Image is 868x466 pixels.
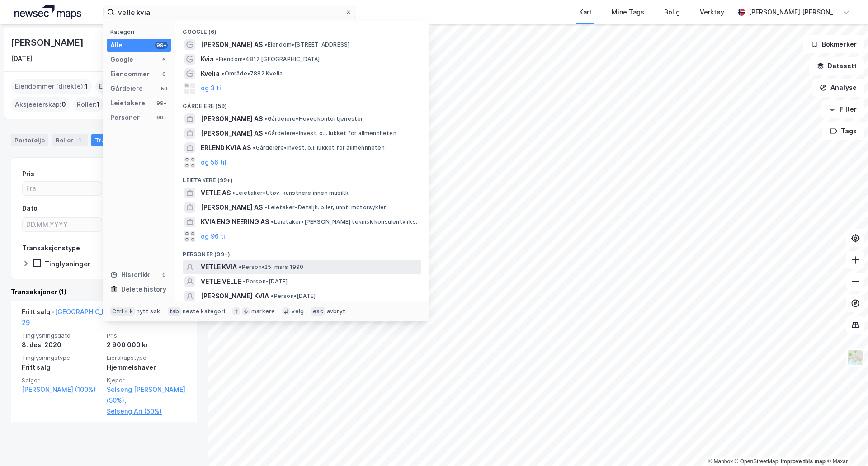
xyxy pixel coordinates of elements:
div: Personer [110,112,140,123]
button: og 96 til [201,231,227,242]
input: Fra [23,182,102,195]
span: • [222,70,224,77]
div: Aksjeeierskap : [11,97,70,112]
div: Ctrl + k [110,307,135,316]
div: esc [311,307,325,316]
span: Leietaker • [PERSON_NAME] teknisk konsulentvirks. [271,218,417,226]
div: Kontrollprogram for chat [823,423,868,466]
span: Leietaker • Utøv. kunstnere innen musikk [232,189,349,197]
img: logo.a4113a55bc3d86da70a041830d287a7e.svg [14,5,81,19]
iframe: Chat Widget [823,423,868,466]
span: Selger [22,377,101,384]
span: Kvia [201,54,214,65]
div: Hjemmelshaver [107,362,186,373]
a: [PERSON_NAME] (100%) [22,384,101,395]
div: Eiendommer (direkte) : [11,79,92,94]
span: Område • 7882 Kvelia [222,70,283,77]
span: Gårdeiere • Invest. o.l. lukket for allmennheten [264,130,396,137]
div: 59 [160,85,168,92]
span: • [264,130,267,137]
span: [PERSON_NAME] AS [201,202,263,213]
div: Google (6) [175,21,429,38]
span: VETLE VELLE [201,276,241,287]
button: Bokmerker [803,35,864,53]
span: [PERSON_NAME] AS [201,113,263,124]
span: Tinglysningstype [22,354,101,362]
div: velg [292,308,304,315]
a: [GEOGRAPHIC_DATA], 150/321/0/0 - Andel 29 [22,308,185,326]
div: Alle [110,40,123,51]
span: • [253,144,255,151]
input: DD.MM.YYYY [23,218,102,231]
span: KVIA ENGINEERING AS [201,217,269,227]
div: Fritt salg - [22,306,186,332]
div: neste kategori [183,308,225,315]
button: Filter [821,100,864,118]
a: Selseng [PERSON_NAME] (50%), [107,384,186,406]
span: Person • [DATE] [271,292,316,300]
div: Eiendommer (Indirekte) : [95,79,183,94]
div: [DATE] [11,53,32,64]
span: • [232,189,235,196]
div: 8. des. 2020 [22,339,101,350]
div: 6 [160,56,168,63]
div: Transaksjoner (1) [11,287,197,297]
span: Person • 25. mars 1990 [239,264,303,271]
span: Eiendom • [STREET_ADDRESS] [264,41,349,48]
button: og 3 til [201,83,223,94]
span: • [264,115,267,122]
span: VETLE KVIA [201,262,237,273]
div: Transaksjonstype [22,243,80,254]
span: Gårdeiere • Hovedkontortjenester [264,115,363,122]
button: Tags [822,122,864,140]
div: Verktøy [700,7,724,18]
div: Pris [22,169,34,179]
div: Personer (99+) [175,244,429,260]
div: Leietakere [110,98,145,108]
div: [PERSON_NAME] [11,35,85,50]
span: Kjøper [107,377,186,384]
span: Leietaker • Detaljh. biler, unnt. motorsykler [264,204,386,211]
span: Person • [DATE] [243,278,288,285]
div: Eiendommer [110,69,150,80]
span: • [216,56,218,62]
div: Bolig [664,7,680,18]
a: Improve this map [781,458,826,465]
div: Kategori [110,28,171,35]
div: avbryt [327,308,345,315]
div: Leietakere (99+) [175,169,429,186]
span: VETLE AS [201,188,231,198]
div: 99+ [155,99,168,107]
span: Eiendom • 4812 [GEOGRAPHIC_DATA] [216,56,320,63]
div: Gårdeiere (59) [175,95,429,112]
span: • [271,218,274,225]
span: • [243,278,245,285]
span: Eierskapstype [107,354,186,362]
div: Google [110,54,133,65]
div: 0 [160,271,168,278]
div: Kart [579,7,592,18]
span: 0 [61,99,66,110]
img: Z [847,349,864,366]
div: [PERSON_NAME] [PERSON_NAME] [749,7,839,18]
div: Historikk [110,269,150,280]
span: • [264,204,267,211]
div: Transaksjoner [91,134,153,146]
span: 1 [97,99,100,110]
input: Søk på adresse, matrikkel, gårdeiere, leietakere eller personer [114,5,345,19]
div: Portefølje [11,134,48,146]
span: [PERSON_NAME] AS [201,128,263,139]
button: Analyse [812,79,864,97]
div: 1 [75,136,84,145]
div: Gårdeiere [110,83,143,94]
div: tab [168,307,181,316]
div: Delete history [121,284,166,295]
div: Tinglysninger [45,259,90,268]
a: Selseng Ari (50%) [107,406,186,417]
a: OpenStreetMap [735,458,778,465]
button: og 56 til [201,157,226,168]
div: markere [251,308,275,315]
span: • [239,264,241,270]
span: Kvelia [201,68,220,79]
div: Roller : [73,97,104,112]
